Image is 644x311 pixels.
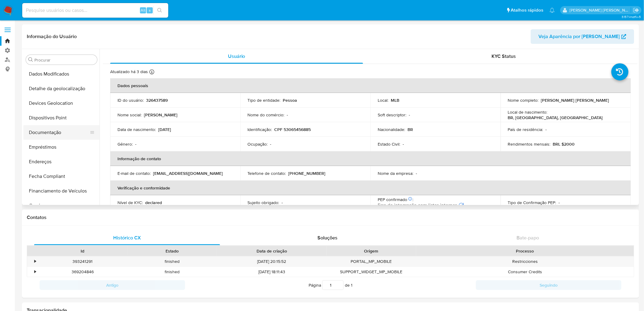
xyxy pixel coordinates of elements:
[517,234,539,241] span: Bate-papo
[217,267,327,277] div: [DATE] 18:11:43
[34,57,95,63] input: Procurar
[541,97,609,103] p: [PERSON_NAME] [PERSON_NAME]
[228,53,245,60] span: Usuário
[511,7,544,13] span: Atalhos rápidos
[248,141,268,147] p: Ocupação :
[117,97,144,103] p: ID do usuário :
[458,202,464,208] button: Tentar novamente
[559,200,560,205] p: -
[221,248,322,254] div: Data de criação
[23,67,100,81] button: Dados Modificados
[23,198,100,213] button: Geral
[508,141,551,147] p: Rendimentos mensais :
[416,256,634,267] div: Restricciones
[378,141,400,147] p: Estado Civil :
[141,7,145,13] span: Alt
[248,127,272,132] p: Identificação :
[23,111,100,125] button: Dispositivos Point
[23,169,100,184] button: Fecha Compliant
[127,256,217,267] div: finished
[327,256,416,267] div: PORTAL_MP_MOBILE
[22,6,168,14] input: Pesquise usuários ou casos...
[378,112,406,118] p: Soft descriptor :
[135,141,136,147] p: -
[149,7,151,13] span: s
[420,248,630,254] div: Processo
[270,141,271,147] p: -
[408,127,413,132] p: BR
[553,141,575,147] p: BRL $2000
[113,234,141,241] span: Histórico CX
[127,267,217,277] div: finished
[153,171,223,176] p: [EMAIL_ADDRESS][DOMAIN_NAME]
[248,200,279,205] p: Sujeito obrigado :
[275,127,311,132] p: CPF 53065456885
[508,97,539,103] p: Nome completo :
[508,109,548,115] p: Local de nascimento :
[144,112,177,118] p: [PERSON_NAME]
[391,97,399,103] p: MLB
[416,267,634,277] div: Consumer Credits
[378,127,405,132] p: Nacionalidade :
[23,81,100,96] button: Detalhe da geolocalização
[570,7,631,13] p: marcos.ferreira@mercadopago.com.br
[409,112,410,118] p: -
[27,214,634,221] h1: Contatos
[110,78,631,93] th: Dados pessoais
[23,125,95,140] button: Documentação
[34,269,36,275] div: •
[23,140,100,154] button: Empréstimos
[378,171,413,176] p: Nome da empresa :
[492,53,516,60] span: KYC Status
[248,97,281,103] p: Tipo de entidade :
[508,115,603,120] p: BR, [GEOGRAPHIC_DATA], [GEOGRAPHIC_DATA]
[110,69,148,75] p: Atualizado há 3 dias
[248,112,285,118] p: Nome do comércio :
[351,282,352,288] span: 1
[23,184,100,198] button: Financiamento de Veículos
[110,151,631,166] th: Informação de contato
[248,171,286,176] p: Telefone de contato :
[403,141,404,147] p: -
[546,127,547,132] p: -
[28,57,33,62] button: Procurar
[27,34,77,40] h1: Informação do Usuário
[476,280,621,290] button: Seguindo
[110,181,631,195] th: Verificação e conformidade
[117,200,143,205] p: Nível de KYC :
[117,127,156,132] p: Data de nascimento :
[317,234,338,241] span: Soluções
[117,141,133,147] p: Gênero :
[153,6,166,15] button: search-icon
[531,29,634,44] button: Veja Aparência por [PERSON_NAME]
[282,200,283,205] p: -
[550,8,555,13] a: Notificações
[117,171,151,176] p: E-mail de contato :
[378,197,413,202] p: PEP confirmado :
[508,200,556,205] p: Tipo de Confirmação PEP :
[287,112,288,118] p: -
[40,280,185,290] button: Antigo
[42,248,123,254] div: Id
[378,202,457,208] span: Erro de integração com listas internas
[378,97,388,103] p: Local :
[158,127,171,132] p: [DATE]
[117,112,142,118] p: Nome social :
[131,248,212,254] div: Estado
[145,200,162,205] p: declared
[633,7,639,13] a: Sair
[331,248,412,254] div: Origem
[327,267,416,277] div: SUPPORT_WIDGET_MP_MOBILE
[23,96,100,111] button: Devices Geolocation
[38,256,127,267] div: 393241291
[289,171,326,176] p: [PHONE_NUMBER]
[23,154,100,169] button: Endereços
[508,127,543,132] p: País de residência :
[416,171,417,176] p: -
[146,97,168,103] p: 326437589
[539,29,620,44] span: Veja Aparência por [PERSON_NAME]
[34,259,36,264] div: •
[283,97,297,103] p: Pessoa
[38,267,127,277] div: 369204846
[217,256,327,267] div: [DATE] 20:15:52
